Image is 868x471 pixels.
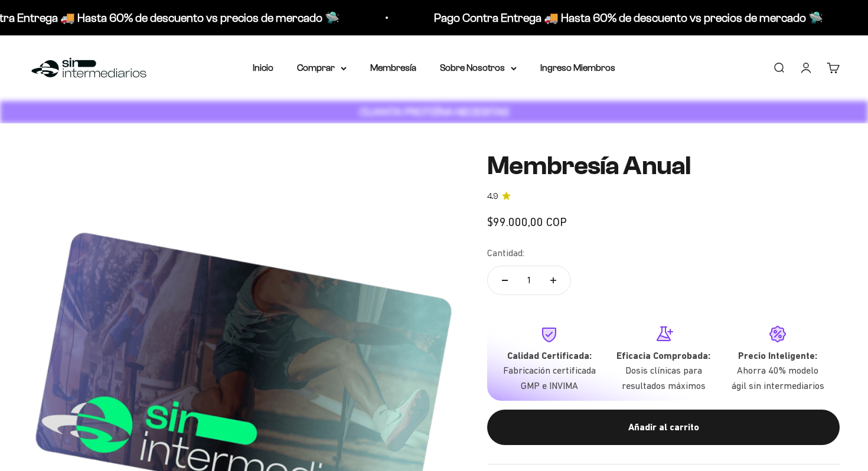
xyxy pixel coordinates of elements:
p: Fabricación certificada GMP e INVIMA [501,363,597,393]
a: Inicio [253,63,273,73]
strong: Eficacia Comprobada: [616,350,710,361]
div: Añadir al carrito [511,420,816,435]
strong: Calidad Certificada: [507,350,592,361]
sale-price: $99.000,00 COP [487,212,567,231]
p: Dosis clínicas para resultados máximos [616,363,712,393]
strong: Precio Inteligente: [738,350,817,361]
a: Ingreso Miembros [540,63,615,73]
button: Reducir cantidad [488,266,522,295]
span: 4.9 [487,190,498,203]
summary: Sobre Nosotros [440,60,517,76]
p: Pago Contra Entrega 🚚 Hasta 60% de descuento vs precios de mercado 🛸 [432,8,821,27]
strong: CUANTA PROTEÍNA NECESITAS [360,106,509,118]
summary: Comprar [297,60,347,76]
h1: Membresía Anual [487,152,840,180]
label: Cantidad: [487,246,524,261]
p: Ahorra 40% modelo ágil sin intermediarios [730,363,825,393]
button: Aumentar cantidad [536,266,570,295]
button: Añadir al carrito [487,410,840,445]
a: Membresía [370,63,416,73]
a: 4.94.9 de 5.0 estrellas [487,190,840,203]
